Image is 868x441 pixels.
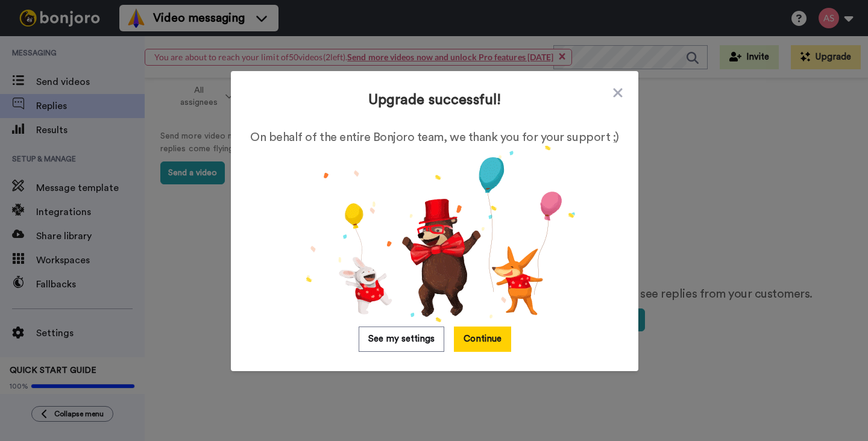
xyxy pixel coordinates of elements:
button: See my settings [359,327,444,352]
button: Continue [454,327,511,352]
h1: Upgrade successful! [368,90,502,110]
img: upgrade-success.gif [284,146,585,327]
h2: On behalf of the entire Bonjoro team, we thank you for your support ;) [250,129,618,146]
